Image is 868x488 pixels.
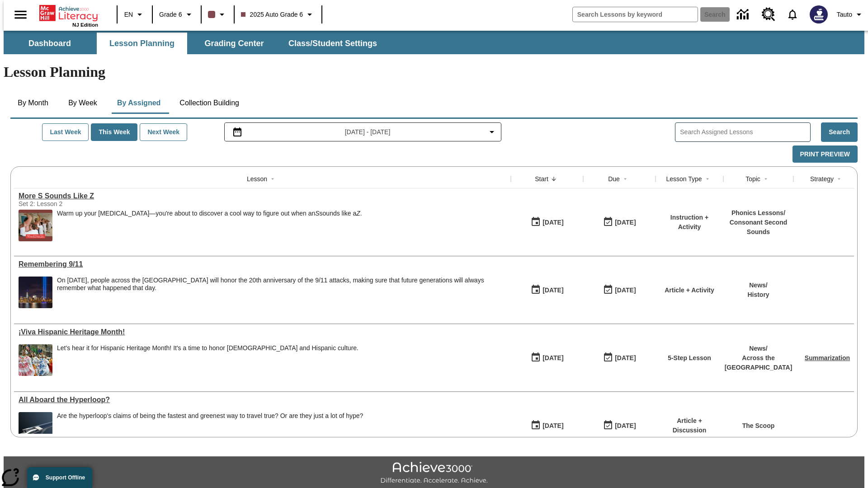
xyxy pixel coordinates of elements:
p: Phonics Lessons / [728,208,789,218]
div: SubNavbar [4,33,385,54]
div: SubNavbar [4,31,864,54]
button: Support Offline [27,467,92,488]
img: New York City Tribute in Light from Liberty State Park, New Jersey [19,277,52,308]
div: Lesson Type [666,174,702,183]
button: 09/23/25: First time the lesson was available [528,282,566,299]
a: Remembering 9/11, Lessons [19,260,506,268]
div: All Aboard the Hyperloop? [19,396,506,404]
em: Z [356,210,360,217]
a: ¡Viva Hispanic Heritage Month! , Lessons [19,328,506,336]
h1: Lesson Planning [4,64,864,80]
a: Resource Center, Will open in new tab [756,2,781,27]
a: Home [39,4,98,22]
button: By Month [10,92,56,114]
button: 09/15/25: First time the lesson was available [528,349,566,366]
button: 09/21/25: Last day the lesson can be accessed [600,349,639,366]
div: Set 2: Lesson 2 [19,200,154,207]
button: Class color is dark brown. Change class color [204,6,231,23]
div: Remembering 9/11 [19,260,506,268]
a: Notifications [781,3,804,26]
div: Let's hear it for Hispanic Heritage Month! It's a time to honor [DEMOGRAPHIC_DATA] and Hispanic c... [57,344,359,352]
div: [DATE] [615,217,636,228]
p: 5-Step Lesson [668,353,711,363]
img: Artist rendering of Hyperloop TT vehicle entering a tunnel [19,412,52,444]
button: Sort [548,174,559,184]
button: This Week [91,123,137,141]
div: On [DATE], people across the [GEOGRAPHIC_DATA] will honor the 20th anniversary of the 9/11 attack... [57,277,506,292]
button: Last Week [42,123,89,141]
button: Next Week [140,123,187,141]
img: A photograph of Hispanic women participating in a parade celebrating Hispanic culture. The women ... [19,344,52,376]
button: Select a new avatar [804,3,833,26]
p: Consonant Second Sounds [728,218,789,237]
button: Class: 2025 Auto Grade 6, Select your class [237,6,319,23]
span: Lesson Planning [109,38,175,49]
div: [DATE] [615,420,636,432]
button: 06/30/26: Last day the lesson can be accessed [600,417,639,434]
svg: Collapse Date Range Filter [486,127,497,137]
button: Search [821,122,858,142]
div: Strategy [810,174,834,183]
span: Grade 6 [159,10,182,19]
div: Home [39,3,98,28]
div: Start [535,174,548,183]
p: Instruction + Activity [660,213,719,232]
a: Summarization [805,354,850,361]
div: [DATE] [542,285,563,296]
p: News / [747,281,769,290]
input: Search Assigned Lessons [680,126,810,139]
div: On September 11, 2021, people across the United States will honor the 20th anniversary of the 9/1... [57,277,506,308]
div: [DATE] [542,420,563,432]
button: Open side menu [7,1,34,28]
button: By Assigned [110,92,168,114]
button: Select the date range menu item [228,127,498,137]
p: Article + Discussion [660,416,719,435]
img: Avatar [810,5,828,23]
span: Grading Center [204,38,264,49]
button: 07/21/25: First time the lesson was available [528,417,566,434]
button: Profile/Settings [833,6,868,23]
span: EN [124,10,133,19]
div: Lesson [247,174,267,183]
p: Article + Activity [665,286,714,295]
p: The Scoop [742,421,775,431]
button: Sort [834,174,844,184]
button: Sort [702,174,713,184]
button: Dashboard [5,33,95,54]
div: Due [608,174,620,183]
span: 2025 Auto Grade 6 [241,10,303,19]
span: Tauto [837,10,852,19]
div: More S Sounds Like Z [19,192,506,200]
button: Collection Building [172,92,246,114]
div: [DATE] [542,352,563,364]
div: Warm up your vocal cords—you're about to discover a cool way to figure out when an S sounds like ... [57,210,362,241]
input: search field [573,7,698,22]
div: Are the hyperloop's claims of being the fastest and greenest way to travel true? Or are they just... [57,412,363,444]
em: S [315,210,319,217]
span: [DATE] - [DATE] [345,127,391,137]
a: More S Sounds Like Z, Lessons [19,192,506,200]
button: Lesson Planning [97,33,187,54]
div: ¡Viva Hispanic Heritage Month! [19,328,506,336]
a: Data Center [731,2,756,27]
span: Dashboard [28,38,71,49]
button: By Week [60,92,105,114]
span: Support Offline [46,474,85,481]
button: 09/23/25: Last day the lesson can be accessed [600,214,639,231]
div: [DATE] [615,352,636,364]
img: Achieve3000 Differentiate Accelerate Achieve [380,462,488,485]
div: Let's hear it for Hispanic Heritage Month! It's a time to honor Hispanic Americans and Hispanic c... [57,344,359,376]
p: Warm up your [MEDICAL_DATA]—you're about to discover a cool way to figure out when an sounds like... [57,210,362,217]
div: [DATE] [542,217,563,228]
button: Print Preview [793,145,858,163]
div: [DATE] [615,285,636,296]
img: women in a lab smell the armpits of five men [19,210,52,241]
span: NJ Edition [72,22,98,28]
button: 09/23/25: First time the lesson was available [528,214,566,231]
button: Grade: Grade 6, Select a grade [156,6,198,23]
div: Topic [745,174,760,183]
